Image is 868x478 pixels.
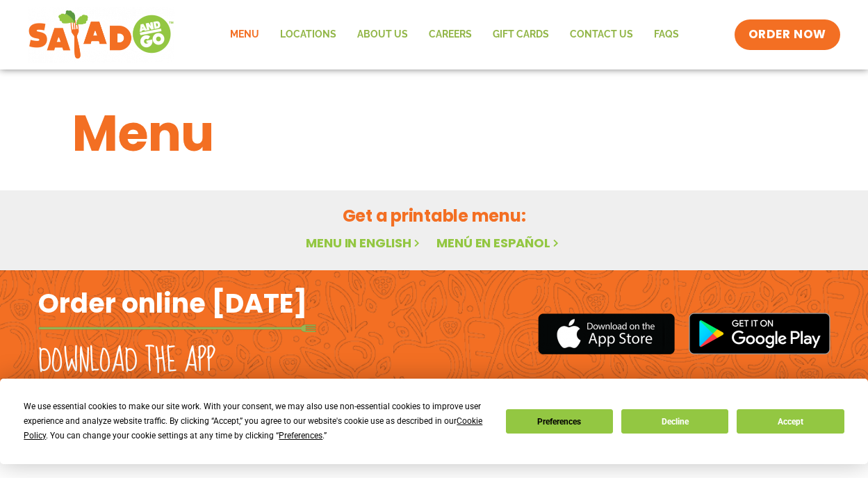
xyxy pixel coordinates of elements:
a: Locations [270,19,347,51]
a: ORDER NOW [735,19,840,50]
img: new-SAG-logo-768×292 [28,7,174,63]
button: Decline [621,409,728,434]
h2: Order online [DATE] [38,286,307,320]
nav: Menu [220,19,689,51]
h2: Get a printable menu: [72,204,796,228]
img: appstore [538,311,675,356]
a: Menu in English [306,234,423,252]
button: Accept [737,409,844,434]
a: Careers [418,19,482,51]
a: FAQs [644,19,689,51]
a: Contact Us [559,19,644,51]
img: google_play [689,313,830,354]
a: About Us [347,19,418,51]
h1: Menu [72,96,796,171]
a: Menú en español [436,234,562,252]
a: GIFT CARDS [482,19,559,51]
h2: Download the app [38,342,215,381]
div: We use essential cookies to make our site work. With your consent, we may also use non-essential ... [24,399,489,443]
img: fork [38,324,316,332]
span: ORDER NOW [748,26,826,43]
button: Preferences [506,409,613,434]
a: Menu [220,19,270,51]
span: Preferences [279,431,322,440]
